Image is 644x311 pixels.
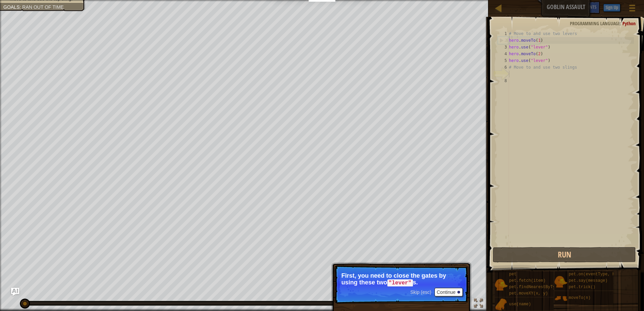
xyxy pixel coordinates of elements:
div: 8 [498,77,509,84]
span: Ask AI [567,4,579,10]
div: 3 [498,44,509,50]
span: use(name) [509,302,531,307]
p: First, you need to close the gates by using these two s. [342,272,461,286]
img: portrait.png [495,278,508,291]
div: 7 [498,71,509,77]
div: 6 [498,64,509,71]
span: moveTo(n) [569,296,591,300]
span: pet.findNearestByType(type) [509,285,575,289]
span: Skip (esc) [410,289,431,295]
span: Python [622,20,636,27]
button: Run [493,247,636,263]
div: 1 [498,30,509,37]
span: Goals [3,4,20,10]
span: : [20,4,22,10]
span: pet.say(message) [569,278,608,283]
button: Ask AI [11,288,19,296]
span: pet.trick() [569,285,595,289]
img: portrait.png [495,298,508,311]
span: Hints [585,4,597,10]
span: : [620,20,622,27]
span: pet [509,272,517,277]
span: pet.moveXY(x, y) [509,291,548,296]
code: "lever" [387,279,413,287]
div: 4 [498,50,509,57]
span: Programming language [570,20,620,27]
div: 2 [498,37,509,44]
button: Show game menu [624,1,641,17]
button: Ask AI [564,1,582,14]
img: portrait.png [554,275,567,288]
img: portrait.png [554,292,567,305]
div: 5 [498,57,509,64]
span: pet.fetch(item) [509,278,546,283]
span: Ran out of time [22,4,64,10]
span: pet.on(eventType, handler) [569,272,632,277]
button: Sign Up [603,4,620,12]
button: Continue [434,288,462,297]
